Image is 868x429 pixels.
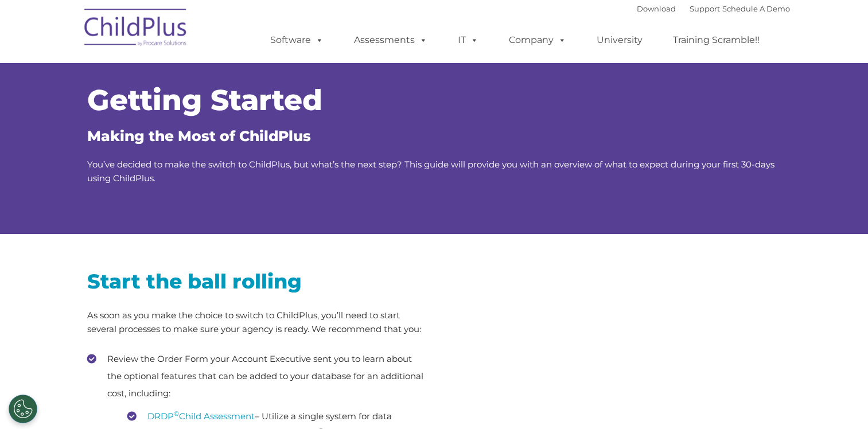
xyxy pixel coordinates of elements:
a: DRDP©Child Assessment [147,411,255,422]
a: Schedule A Demo [722,4,790,13]
font: | [637,4,790,13]
a: Support [690,4,720,13]
p: As soon as you make the choice to switch to ChildPlus, you’ll need to start several processes to ... [87,309,426,336]
img: ChildPlus by Procare Solutions [79,1,193,58]
a: Software [259,29,335,52]
span: Getting Started [87,83,322,118]
button: Cookies Settings [9,395,37,423]
a: Training Scramble!! [661,29,771,52]
a: Assessments [342,29,439,52]
a: University [585,29,654,52]
a: Company [497,29,578,52]
span: Making the Most of ChildPlus [87,127,311,145]
span: You’ve decided to make the switch to ChildPlus, but what’s the next step? This guide will provide... [87,159,774,184]
a: IT [446,29,490,52]
sup: © [174,409,179,418]
a: Download [637,4,676,13]
h2: Start the ball rolling [87,268,426,294]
